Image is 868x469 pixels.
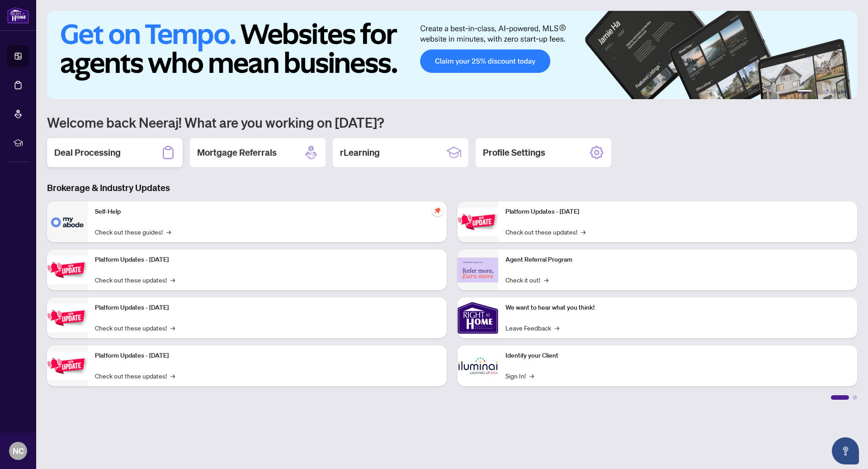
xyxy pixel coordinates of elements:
[505,371,534,381] a: Sign In!→
[47,256,88,284] img: Platform Updates - September 16, 2025
[7,7,29,24] img: logo
[47,304,88,332] img: Platform Updates - July 21, 2025
[47,182,857,194] h3: Brokerage & Industry Updates
[95,303,439,313] p: Platform Updates - [DATE]
[505,255,850,265] p: Agent Referral Program
[458,345,498,386] img: Identify your Client
[529,371,534,381] span: →
[505,227,585,237] a: Check out these updates!→
[816,90,819,94] button: 2
[458,297,498,338] img: We want to hear what you think!
[95,255,439,265] p: Platform Updates - [DATE]
[581,227,585,237] span: →
[832,437,859,464] button: Open asap
[823,90,826,94] button: 3
[95,227,171,237] a: Check out these guides!→
[505,351,850,361] p: Identify your Client
[837,90,841,94] button: 5
[54,146,121,159] h2: Deal Processing
[505,303,850,313] p: We want to hear what you think!
[47,201,88,242] img: Self-Help
[458,208,498,236] img: Platform Updates - June 23, 2025
[13,445,24,457] span: NC
[95,207,439,217] p: Self-Help
[170,371,175,381] span: →
[95,323,175,333] a: Check out these updates!→
[544,275,548,285] span: →
[47,11,857,99] img: Slide 0
[47,114,857,131] h1: Welcome back Neeraj! What are you working on [DATE]?
[458,258,498,282] img: Agent Referral Program
[505,275,548,285] a: Check it out!→
[483,146,545,159] h2: Profile Settings
[170,323,175,333] span: →
[170,275,175,285] span: →
[47,352,88,380] img: Platform Updates - July 8, 2025
[505,323,559,333] a: Leave Feedback→
[505,207,850,217] p: Platform Updates - [DATE]
[555,323,559,333] span: →
[95,351,439,361] p: Platform Updates - [DATE]
[340,146,380,159] h2: rLearning
[844,90,848,94] button: 6
[166,227,171,237] span: →
[197,146,277,159] h2: Mortgage Referrals
[432,205,443,216] span: pushpin
[830,90,834,94] button: 4
[95,371,175,381] a: Check out these updates!→
[95,275,175,285] a: Check out these updates!→
[797,90,812,94] button: 1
